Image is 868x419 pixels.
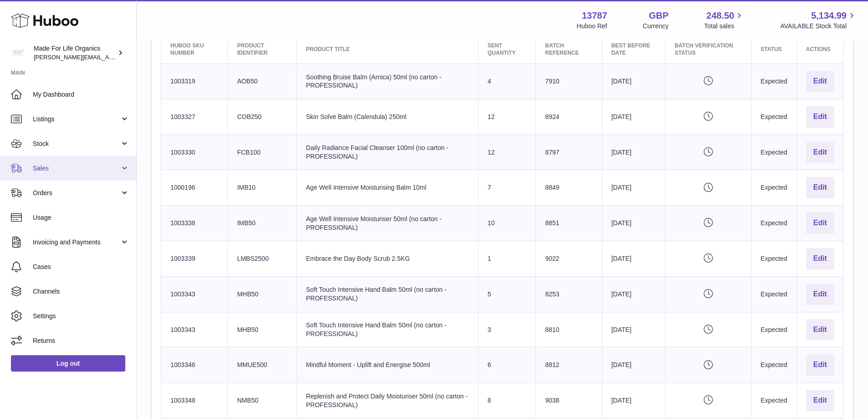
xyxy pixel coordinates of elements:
th: Best Before Date [602,35,665,63]
span: Orders [33,189,120,197]
button: Edit [806,284,834,305]
td: 6 [478,347,536,383]
td: Soft Touch Intensive Hand Balm 50ml (no carton - PROFESSIONAL) [297,312,478,347]
td: Expected [751,64,796,99]
th: Product Identifier [228,35,297,63]
div: Currency [643,22,669,31]
td: 1 [478,241,536,277]
td: Expected [751,99,796,134]
td: 8797 [536,134,602,170]
th: Actions [796,35,843,63]
img: geoff.winwood@madeforlifeorganics.com [11,46,25,60]
button: Edit [806,248,834,269]
td: Expected [751,276,796,312]
td: IMB50 [228,206,297,241]
button: Edit [806,390,834,411]
td: [DATE] [602,134,665,170]
td: Expected [751,134,796,170]
td: Age Well Intensive Moisturiser 50ml (no carton - PROFESSIONAL) [297,206,478,241]
td: MMUE500 [228,347,297,383]
span: Channels [33,287,129,296]
td: 4 [478,64,536,99]
span: Usage [33,213,129,222]
td: Expected [751,347,796,383]
div: Huboo Ref [577,22,607,31]
td: MHB50 [228,276,297,312]
td: Expected [751,312,796,347]
td: 8810 [536,312,602,347]
a: Log out [11,355,125,372]
td: [DATE] [602,383,665,419]
span: 248.50 [706,10,734,22]
td: [DATE] [602,99,665,134]
td: Replenish and Protect Daily Moisturiser 50ml (no carton - PROFESSIONAL) [297,383,478,419]
td: 9038 [536,383,602,419]
td: AOB50 [228,64,297,99]
td: 8924 [536,99,602,134]
td: 3 [478,312,536,347]
th: Batch Reference [536,35,602,63]
td: 1003346 [161,347,228,383]
td: 12 [478,99,536,134]
td: [DATE] [602,170,665,206]
td: 7 [478,170,536,206]
td: 8849 [536,170,602,206]
span: 5,134.99 [811,10,847,22]
td: 5 [478,276,536,312]
td: [DATE] [602,64,665,99]
strong: GBP [649,10,668,22]
td: 1000196 [161,170,228,206]
td: 8 [478,383,536,419]
td: NMB50 [228,383,297,419]
td: 8851 [536,206,602,241]
span: Sales [33,164,120,173]
button: Edit [806,319,834,341]
td: [DATE] [602,276,665,312]
td: Expected [751,383,796,419]
td: COB250 [228,99,297,134]
td: [DATE] [602,312,665,347]
a: 248.50 Total sales [704,10,745,31]
div: Made For Life Organics [34,44,116,62]
span: AVAILABLE Stock Total [780,22,857,31]
td: FCB100 [228,134,297,170]
td: Expected [751,241,796,277]
a: 5,134.99 AVAILABLE Stock Total [780,10,857,31]
td: 7910 [536,64,602,99]
td: 1003338 [161,206,228,241]
td: Skin Solve Balm (Calendula) 250ml [297,99,478,134]
th: Sent Quantity [478,35,536,63]
button: Edit [806,354,834,376]
td: 8253 [536,276,602,312]
td: 1003327 [161,99,228,134]
td: 1003319 [161,64,228,99]
span: Returns [33,336,129,345]
td: 1003343 [161,312,228,347]
button: Edit [806,71,834,92]
td: Soft Touch Intensive Hand Balm 50ml (no carton - PROFESSIONAL) [297,276,478,312]
td: 1003343 [161,276,228,312]
td: LMBS2500 [228,241,297,277]
td: [DATE] [602,347,665,383]
td: 9022 [536,241,602,277]
td: [DATE] [602,206,665,241]
td: Daily Radiance Facial Cleanser 100ml (no carton - PROFESSIONAL) [297,134,478,170]
button: Edit [806,142,834,163]
th: Product title [297,35,478,63]
span: [PERSON_NAME][EMAIL_ADDRESS][PERSON_NAME][DOMAIN_NAME] [34,53,231,61]
td: Soothing Bruise Balm (Arnica) 50ml (no carton - PROFESSIONAL) [297,64,478,99]
td: Mindful Moment - Uplift and Energise 500ml [297,347,478,383]
strong: 13787 [582,10,607,22]
td: 1003339 [161,241,228,277]
th: Huboo SKU Number [161,35,228,63]
th: Status [751,35,796,63]
td: 8812 [536,347,602,383]
span: Settings [33,312,129,321]
span: Stock [33,140,120,148]
td: Age Well Intensive Moisturising Balm 10ml [297,170,478,206]
td: MHB50 [228,312,297,347]
span: Listings [33,115,120,124]
td: Embrace the Day Body Scrub 2.5KG [297,241,478,277]
td: [DATE] [602,241,665,277]
th: Batch Verification Status [665,35,751,63]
